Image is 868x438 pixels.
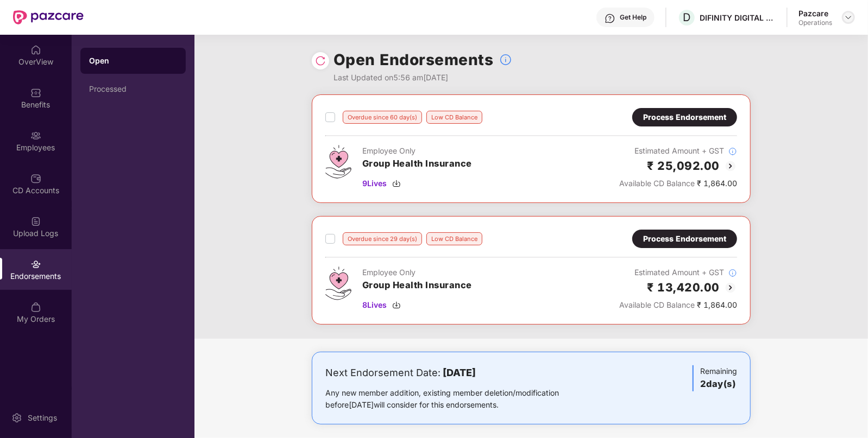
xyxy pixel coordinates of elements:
img: New Pazcare Logo [13,10,84,24]
img: svg+xml;base64,PHN2ZyB4bWxucz0iaHR0cDovL3d3dy53My5vcmcvMjAwMC9zdmciIHdpZHRoPSI0Ny43MTQiIGhlaWdodD... [325,266,351,300]
b: [DATE] [443,367,476,378]
img: svg+xml;base64,PHN2ZyBpZD0iVXBsb2FkX0xvZ3MiIGRhdGEtbmFtZT0iVXBsb2FkIExvZ3MiIHhtbG5zPSJodHRwOi8vd3... [30,216,41,227]
img: svg+xml;base64,PHN2ZyBpZD0iSGVscC0zMngzMiIgeG1sbnM9Imh0dHA6Ly93d3cudzMub3JnLzIwMDAvc3ZnIiB3aWR0aD... [605,13,615,24]
img: svg+xml;base64,PHN2ZyBpZD0iTXlfT3JkZXJzIiBkYXRhLW5hbWU9Ik15IE9yZGVycyIgeG1sbnM9Imh0dHA6Ly93d3cudz... [30,302,41,313]
img: svg+xml;base64,PHN2ZyBpZD0iQmFjay0yMHgyMCIgeG1sbnM9Imh0dHA6Ly93d3cudzMub3JnLzIwMDAvc3ZnIiB3aWR0aD... [724,281,737,294]
span: 9 Lives [362,177,387,189]
div: Next Endorsement Date: [325,365,593,380]
div: ₹ 1,864.00 [619,177,737,189]
div: Employee Only [362,266,472,278]
div: Any new member addition, existing member deletion/modification before [DATE] will consider for th... [325,387,593,411]
span: Available CD Balance [619,179,695,188]
span: Available CD Balance [619,300,695,309]
div: Estimated Amount + GST [619,266,737,278]
h3: 2 day(s) [700,377,737,391]
h2: ₹ 13,420.00 [647,278,720,296]
img: svg+xml;base64,PHN2ZyBpZD0iQmFjay0yMHgyMCIgeG1sbnM9Imh0dHA6Ly93d3cudzMub3JnLzIwMDAvc3ZnIiB3aWR0aD... [724,160,737,173]
div: Open [89,55,177,66]
div: Pazcare [798,8,832,18]
span: 8 Lives [362,299,387,311]
h2: ₹ 25,092.00 [647,157,720,175]
img: svg+xml;base64,PHN2ZyBpZD0iSG9tZSIgeG1sbnM9Imh0dHA6Ly93d3cudzMub3JnLzIwMDAvc3ZnIiB3aWR0aD0iMjAiIG... [30,45,41,55]
div: Overdue since 29 day(s) [343,232,422,245]
img: svg+xml;base64,PHN2ZyBpZD0iRG93bmxvYWQtMzJ4MzIiIHhtbG5zPSJodHRwOi8vd3d3LnczLm9yZy8yMDAwL3N2ZyIgd2... [392,179,401,188]
h1: Open Endorsements [334,48,494,72]
img: svg+xml;base64,PHN2ZyBpZD0iRW1wbG95ZWVzIiB4bWxucz0iaHR0cDovL3d3dy53My5vcmcvMjAwMC9zdmciIHdpZHRoPS... [30,130,41,141]
img: svg+xml;base64,PHN2ZyBpZD0iQmVuZWZpdHMiIHhtbG5zPSJodHRwOi8vd3d3LnczLm9yZy8yMDAwL3N2ZyIgd2lkdGg9Ij... [30,87,41,98]
img: svg+xml;base64,PHN2ZyBpZD0iU2V0dGluZy0yMHgyMCIgeG1sbnM9Imh0dHA6Ly93d3cudzMub3JnLzIwMDAvc3ZnIiB3aW... [11,412,22,423]
div: Settings [24,412,60,423]
div: Employee Only [362,145,472,157]
div: Process Endorsement [643,233,726,245]
h3: Group Health Insurance [362,278,472,293]
div: Operations [798,18,832,27]
div: ₹ 1,864.00 [619,299,737,311]
img: svg+xml;base64,PHN2ZyBpZD0iSW5mb18tXzMyeDMyIiBkYXRhLW5hbWU9IkluZm8gLSAzMngzMiIgeG1sbnM9Imh0dHA6Ly... [728,147,737,156]
img: svg+xml;base64,PHN2ZyBpZD0iRHJvcGRvd24tMzJ4MzIiIHhtbG5zPSJodHRwOi8vd3d3LnczLm9yZy8yMDAwL3N2ZyIgd2... [844,13,853,22]
div: Process Endorsement [643,111,726,123]
div: Estimated Amount + GST [619,145,737,157]
div: Last Updated on 5:56 am[DATE] [334,72,512,84]
img: svg+xml;base64,PHN2ZyBpZD0iRG93bmxvYWQtMzJ4MzIiIHhtbG5zPSJodHRwOi8vd3d3LnczLm9yZy8yMDAwL3N2ZyIgd2... [392,301,401,309]
div: DIFINITY DIGITAL LLP [700,12,776,23]
img: svg+xml;base64,PHN2ZyBpZD0iRW5kb3JzZW1lbnRzIiB4bWxucz0iaHR0cDovL3d3dy53My5vcmcvMjAwMC9zdmciIHdpZH... [30,259,41,270]
div: Get Help [620,13,646,22]
img: svg+xml;base64,PHN2ZyBpZD0iQ0RfQWNjb3VudHMiIGRhdGEtbmFtZT0iQ0QgQWNjb3VudHMiIHhtbG5zPSJodHRwOi8vd3... [30,173,41,184]
img: svg+xml;base64,PHN2ZyB4bWxucz0iaHR0cDovL3d3dy53My5vcmcvMjAwMC9zdmciIHdpZHRoPSI0Ny43MTQiIGhlaWdodD... [325,145,351,179]
div: Low CD Balance [426,232,482,245]
img: svg+xml;base64,PHN2ZyBpZD0iUmVsb2FkLTMyeDMyIiB4bWxucz0iaHR0cDovL3d3dy53My5vcmcvMjAwMC9zdmciIHdpZH... [315,55,326,66]
h3: Group Health Insurance [362,157,472,171]
div: Processed [89,85,177,93]
img: svg+xml;base64,PHN2ZyBpZD0iSW5mb18tXzMyeDMyIiBkYXRhLW5hbWU9IkluZm8gLSAzMngzMiIgeG1sbnM9Imh0dHA6Ly... [728,269,737,277]
img: svg+xml;base64,PHN2ZyBpZD0iSW5mb18tXzMyeDMyIiBkYXRhLW5hbWU9IkluZm8gLSAzMngzMiIgeG1sbnM9Imh0dHA6Ly... [499,53,512,66]
div: Remaining [693,365,737,391]
div: Low CD Balance [426,111,482,124]
span: D [683,11,691,24]
div: Overdue since 60 day(s) [343,111,422,124]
